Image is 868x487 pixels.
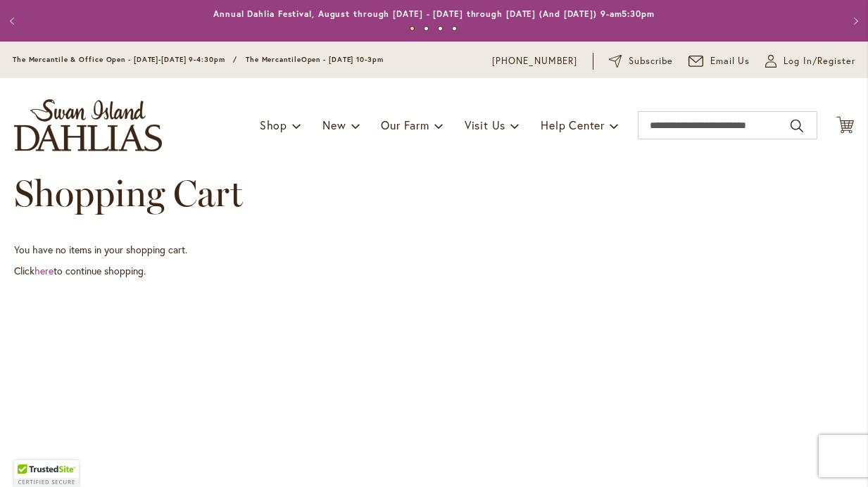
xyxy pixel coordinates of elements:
span: The Mercantile & Office Open - [DATE]-[DATE] 9-4:30pm / The Mercantile [13,55,301,64]
span: Our Farm [381,118,429,132]
button: 1 of 4 [410,26,415,31]
span: Help Center [541,118,605,132]
button: 4 of 4 [452,26,457,31]
div: TrustedSite Certified [14,460,79,487]
a: Subscribe [609,54,673,68]
a: here [34,264,54,277]
p: You have no items in your shopping cart. [14,243,854,257]
span: Email Us [710,54,750,68]
a: Email Us [688,54,750,68]
p: Click to continue shopping. [14,264,854,278]
span: New [322,118,346,132]
span: Shopping Cart [14,171,243,215]
button: 2 of 4 [424,26,429,31]
button: 3 of 4 [438,26,443,31]
span: Open - [DATE] 10-3pm [301,55,384,64]
span: Log In/Register [784,54,855,68]
span: Shop [260,118,287,132]
a: Annual Dahlia Festival, August through [DATE] - [DATE] through [DATE] (And [DATE]) 9-am5:30pm [213,8,655,19]
a: [PHONE_NUMBER] [492,54,577,68]
span: Subscribe [629,54,673,68]
a: store logo [14,99,162,151]
button: Next [840,7,868,35]
span: Visit Us [465,118,505,132]
a: Log In/Register [765,54,855,68]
